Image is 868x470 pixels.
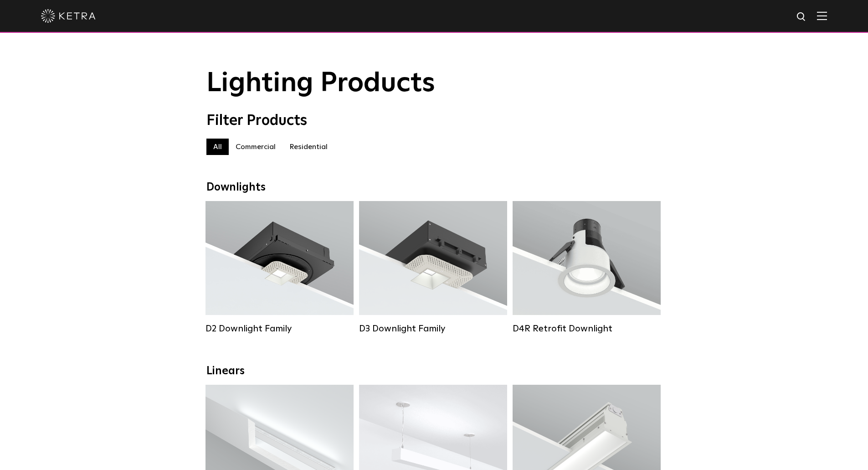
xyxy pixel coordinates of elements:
[206,139,229,155] label: All
[206,70,435,97] span: Lighting Products
[817,11,827,20] img: Hamburger%20Nav.svg
[796,11,807,23] img: search icon
[205,201,354,334] a: D2 Downlight Family Lumen Output:1200Colors:White / Black / Gloss Black / Silver / Bronze / Silve...
[229,139,282,155] label: Commercial
[206,365,662,378] div: Linears
[206,181,662,194] div: Downlights
[513,201,661,334] a: D4R Retrofit Downlight Lumen Output:800Colors:White / BlackBeam Angles:15° / 25° / 40° / 60°Watta...
[41,9,96,23] img: ketra-logo-2019-white
[206,112,662,129] div: Filter Products
[205,323,354,334] div: D2 Downlight Family
[513,323,661,334] div: D4R Retrofit Downlight
[359,323,507,334] div: D3 Downlight Family
[359,201,507,334] a: D3 Downlight Family Lumen Output:700 / 900 / 1100Colors:White / Black / Silver / Bronze / Paintab...
[282,139,334,155] label: Residential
